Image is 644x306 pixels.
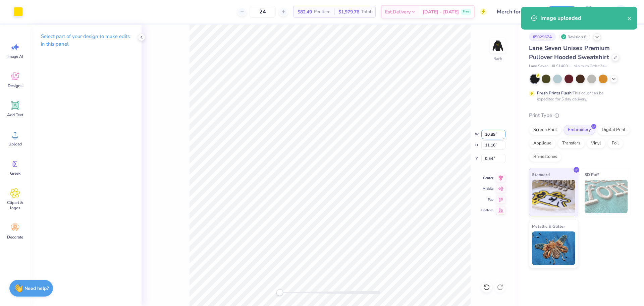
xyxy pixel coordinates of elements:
span: Image AI [7,54,23,59]
div: Embroidery [563,125,595,135]
span: $82.49 [298,8,312,15]
strong: Fresh Prints Flash: [537,90,573,96]
span: Center [481,175,493,181]
span: Bottom [481,208,493,213]
span: Metallic & Glitter [532,223,565,230]
input: – – [250,6,276,18]
div: Accessibility label [276,289,283,296]
div: Vinyl [587,138,605,148]
span: Decorate [7,234,23,240]
strong: Need help? [24,285,49,292]
span: Add Text [7,112,23,118]
span: Free [463,9,469,14]
span: Minimum Order: 24 + [574,63,607,69]
div: Applique [529,138,556,148]
div: Back [493,56,502,62]
p: Select part of your design to make edits in this panel [41,33,131,48]
span: Lane Seven Unisex Premium Pullover Hooded Sweatshirt [529,44,610,61]
div: Digital Print [597,125,630,135]
div: Screen Print [529,125,561,135]
span: Designs [8,83,22,88]
img: Standard [532,180,575,213]
div: Foil [607,138,623,148]
span: Greek [10,171,20,176]
img: 3D Puff [585,180,628,213]
div: Revision 8 [559,33,590,41]
img: Back [491,39,504,52]
span: Middle [481,186,493,191]
div: This color can be expedited for 5 day delivery. [537,90,620,102]
span: [DATE] - [DATE] [423,8,459,15]
a: VL [603,5,631,18]
button: close [627,14,632,22]
span: 3D Puff [585,171,599,178]
span: # LS14001 [552,63,570,69]
span: Upload [8,141,22,147]
span: Top [481,197,493,202]
span: Lane Seven [529,63,548,69]
div: Image uploaded [540,14,627,22]
span: Standard [532,171,550,178]
span: Est. Delivery [385,8,411,15]
div: Transfers [558,138,585,148]
img: Metallic & Glitter [532,231,575,265]
input: Untitled Design [492,5,541,18]
div: Rhinestones [529,152,561,162]
span: Per Item [314,8,330,15]
span: Total [361,8,371,15]
span: $1,979.76 [338,8,359,15]
div: Print Type [529,112,631,119]
img: Vincent Lloyd Laurel [614,5,628,18]
span: Clipart & logos [4,200,26,211]
div: # 502967A [529,33,556,41]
